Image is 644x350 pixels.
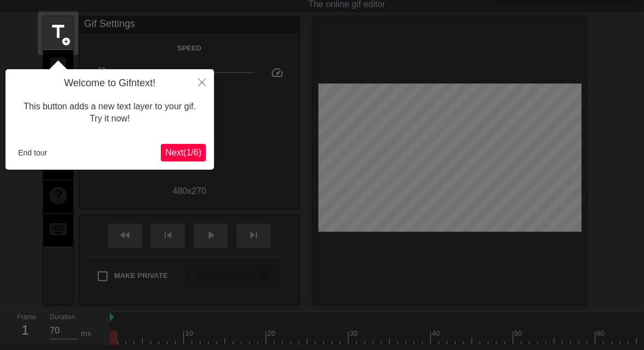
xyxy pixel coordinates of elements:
[14,77,206,90] h4: Welcome to Gifntext!
[165,148,201,157] span: Next ( 1 / 6 )
[161,144,206,162] button: Next
[14,90,206,136] div: This button adds a new text layer to your gif. Try it now!
[190,69,214,95] button: Close
[14,145,52,161] button: End tour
